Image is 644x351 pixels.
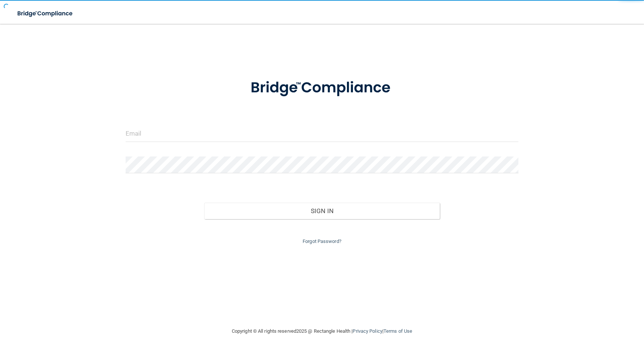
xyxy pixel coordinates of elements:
a: Privacy Policy [353,328,382,334]
a: Forgot Password? [303,238,341,244]
div: Copyright © All rights reserved 2025 @ Rectangle Health | | [186,319,458,343]
img: bridge_compliance_login_screen.278c3ca4.svg [235,69,409,107]
img: bridge_compliance_login_screen.278c3ca4.svg [11,6,80,21]
a: Terms of Use [383,328,412,334]
input: Email [126,125,519,142]
button: Sign In [204,203,440,219]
